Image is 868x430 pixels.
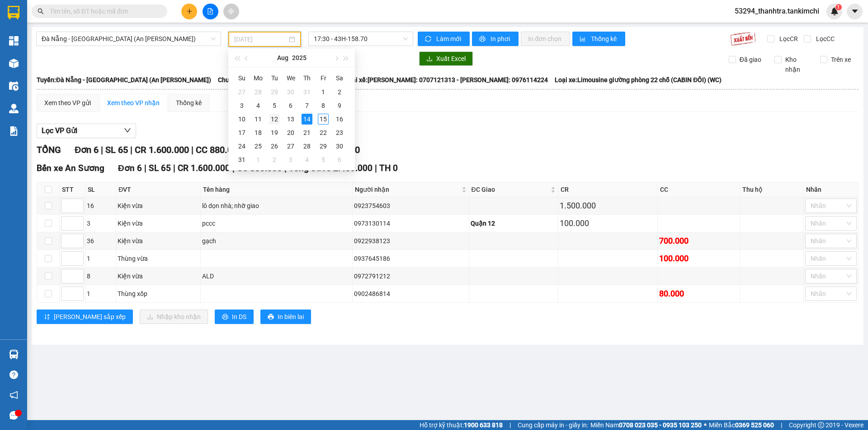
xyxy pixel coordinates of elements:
[37,144,61,155] span: TỔNG
[331,112,348,126] td: 2025-08-16
[781,420,782,430] span: |
[659,287,738,300] div: 80.000
[289,163,373,173] span: Tổng cước 2.480.000
[9,36,19,46] img: dashboard-icon
[318,87,329,97] div: 1
[228,8,234,14] span: aim
[285,141,296,152] div: 27
[202,218,351,228] div: pccc
[37,310,133,324] button: sort-ascending[PERSON_NAME] sắp xếp
[285,100,296,111] div: 6
[847,4,863,19] button: caret-down
[268,314,274,321] span: printer
[302,154,312,165] div: 4
[827,55,854,65] span: Trên xe
[283,139,299,153] td: 2025-08-27
[176,98,202,108] div: Thống kê
[354,236,467,246] div: 0922938123
[830,7,839,15] img: icon-new-feature
[50,6,156,16] input: Tìm tên, số ĐT hoặc mã đơn
[776,34,799,44] span: Lọc CR
[472,185,549,194] span: ĐC Giao
[173,163,175,173] span: |
[558,182,658,197] th: CR
[851,7,859,15] span: caret-down
[518,420,588,430] span: Cung cấp máy in - giấy in:
[118,163,142,173] span: Đơn 6
[196,144,242,155] span: CC 880.000
[283,153,299,166] td: 2025-09-03
[302,141,312,152] div: 28
[318,114,329,125] div: 15
[331,99,348,112] td: 2025-08-09
[253,127,264,138] div: 18
[266,85,283,99] td: 2025-07-29
[560,217,656,230] div: 100.000
[87,201,114,211] div: 16
[299,85,315,99] td: 2025-07-31
[299,99,315,112] td: 2025-08-07
[315,71,331,85] th: Fr
[812,34,836,44] span: Lọc CC
[354,218,467,228] div: 0973130114
[87,236,114,246] div: 36
[572,32,625,46] button: bar-chartThống kê
[283,112,299,126] td: 2025-08-13
[269,87,280,97] div: 29
[37,163,104,173] span: Bến xe An Sương
[299,153,315,166] td: 2025-09-04
[9,59,19,68] img: warehouse-icon
[318,127,329,138] div: 22
[9,104,19,113] img: warehouse-icon
[118,254,199,264] div: Thùng vừa
[181,4,197,19] button: plus
[118,236,199,246] div: Kiện vừa
[658,182,740,197] th: CC
[266,112,283,126] td: 2025-08-12
[236,100,247,111] div: 3
[234,71,250,85] th: Su
[87,218,114,228] div: 3
[37,124,136,138] button: Lọc VP Gửi
[299,126,315,139] td: 2025-08-21
[299,112,315,126] td: 2025-08-14
[740,182,804,197] th: Thu hộ
[283,85,299,99] td: 2025-07-30
[201,182,353,197] th: Tên hàng
[736,55,765,65] span: Đã giao
[87,289,114,299] div: 1
[266,71,283,85] th: Tu
[116,182,201,197] th: ĐVT
[234,139,250,153] td: 2025-08-24
[149,163,171,173] span: SL 65
[704,423,707,427] span: ⚪️
[315,153,331,166] td: 2025-09-05
[9,350,19,359] img: warehouse-icon
[260,310,311,324] button: printerIn biên lai
[253,100,264,111] div: 4
[315,126,331,139] td: 2025-08-22
[250,99,266,112] td: 2025-08-04
[354,289,467,299] div: 0902486814
[580,36,587,43] span: bar-chart
[250,153,266,166] td: 2025-09-01
[315,99,331,112] td: 2025-08-08
[234,126,250,139] td: 2025-08-17
[331,85,348,99] td: 2025-08-02
[709,420,774,430] span: Miền Bắc
[178,163,230,173] span: CR 1.600.000
[218,75,284,85] span: Chuyến: (17:30 [DATE])
[331,139,348,153] td: 2025-08-30
[118,218,199,228] div: Kiện vừa
[118,201,199,211] div: Kiện vừa
[135,144,189,155] span: CR 1.600.000
[269,141,280,152] div: 26
[299,71,315,85] th: Th
[285,127,296,138] div: 20
[42,32,216,46] span: Đà Nẵng - Sài Gòn (An Sương)
[837,4,840,10] span: 1
[85,182,116,197] th: SL
[38,8,44,14] span: search
[590,420,702,430] span: Miền Nam
[334,87,345,97] div: 2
